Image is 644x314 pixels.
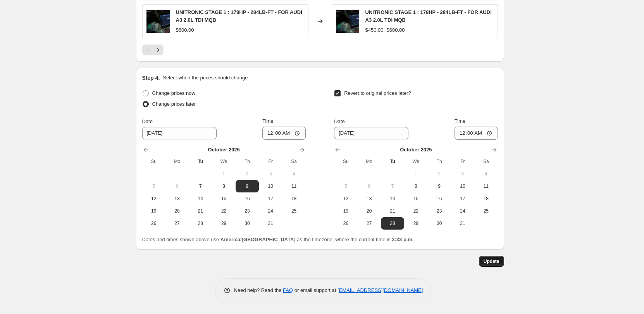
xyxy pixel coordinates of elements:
[454,158,471,165] span: Fr
[262,196,279,202] span: 17
[212,192,235,205] button: Wednesday October 15 2025
[337,158,354,165] span: Su
[189,180,212,192] button: Today Tuesday October 7 2025
[165,192,189,205] button: Monday October 13 2025
[477,183,494,189] span: 11
[337,287,423,293] a: [EMAIL_ADDRESS][DOMAIN_NAME]
[262,171,279,177] span: 3
[169,196,186,202] span: 13
[404,155,427,168] th: Wednesday
[430,183,448,189] span: 9
[236,168,259,180] button: Thursday October 2 2025
[407,208,424,214] span: 22
[358,217,381,230] button: Monday October 27 2025
[427,205,451,217] button: Thursday October 23 2025
[259,205,282,217] button: Friday October 24 2025
[259,155,282,168] th: Friday
[141,144,152,155] button: Show previous month, September 2025
[189,155,212,168] th: Tuesday
[384,158,401,165] span: Tu
[262,183,279,189] span: 10
[285,183,302,189] span: 11
[169,208,186,214] span: 20
[454,171,471,177] span: 3
[153,45,164,55] button: Next
[427,217,451,230] button: Thursday October 30 2025
[192,183,209,189] span: 7
[404,180,427,192] button: Wednesday October 8 2025
[427,168,451,180] button: Thursday October 2 2025
[239,220,256,226] span: 30
[212,168,235,180] button: Wednesday October 1 2025
[285,196,302,202] span: 18
[365,9,492,23] span: UNITRONIC STAGE 1 : 178HP - 284LB-FT - FOR AUDI A3 2.0L TDI MQB
[212,180,235,192] button: Wednesday October 8 2025
[474,192,498,205] button: Saturday October 18 2025
[215,208,232,214] span: 22
[479,256,504,267] button: Update
[282,192,305,205] button: Saturday October 18 2025
[285,171,302,177] span: 4
[454,196,471,202] span: 17
[427,192,451,205] button: Thursday October 16 2025
[334,155,357,168] th: Sunday
[142,74,160,82] h2: Step 4.
[169,183,186,189] span: 6
[451,180,474,192] button: Friday October 10 2025
[142,180,165,192] button: Sunday October 5 2025
[392,237,413,242] b: 3:33 p.m.
[212,205,235,217] button: Wednesday October 22 2025
[152,101,196,107] span: Change prices later
[381,180,404,192] button: Today Tuesday October 7 2025
[192,208,209,214] span: 21
[404,168,427,180] button: Wednesday October 1 2025
[337,208,354,214] span: 19
[430,158,448,165] span: Th
[484,258,499,264] span: Update
[142,45,164,55] nav: Pagination
[474,180,498,192] button: Saturday October 11 2025
[361,158,378,165] span: Mo
[192,220,209,226] span: 28
[451,205,474,217] button: Friday October 24 2025
[163,74,248,82] p: Select when the prices should change
[474,168,498,180] button: Saturday October 4 2025
[236,205,259,217] button: Thursday October 23 2025
[189,217,212,230] button: Tuesday October 28 2025
[239,183,256,189] span: 9
[285,208,302,214] span: 25
[239,171,256,177] span: 2
[430,208,448,214] span: 23
[282,180,305,192] button: Saturday October 11 2025
[176,9,302,23] span: UNITRONIC STAGE 1 : 178HP - 284LB-FT - FOR AUDI A3 2.0L TDI MQB
[430,196,448,202] span: 16
[189,192,212,205] button: Tuesday October 14 2025
[334,118,344,124] span: Date
[407,196,424,202] span: 15
[192,158,209,165] span: Tu
[334,217,357,230] button: Sunday October 26 2025
[192,196,209,202] span: 14
[381,217,404,230] button: Tuesday October 28 2025
[262,208,279,214] span: 24
[236,155,259,168] th: Thursday
[215,183,232,189] span: 8
[176,27,194,33] span: $600.00
[145,196,162,202] span: 12
[477,158,494,165] span: Sa
[142,155,165,168] th: Sunday
[220,237,296,242] b: America/[GEOGRAPHIC_DATA]
[189,205,212,217] button: Tuesday October 21 2025
[282,155,305,168] th: Saturday
[337,183,354,189] span: 5
[477,208,494,214] span: 25
[358,192,381,205] button: Monday October 13 2025
[165,205,189,217] button: Monday October 20 2025
[334,192,357,205] button: Sunday October 12 2025
[262,220,279,226] span: 31
[381,192,404,205] button: Tuesday October 14 2025
[262,118,273,124] span: Time
[358,180,381,192] button: Monday October 6 2025
[236,180,259,192] button: Thursday October 9 2025
[145,183,162,189] span: 5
